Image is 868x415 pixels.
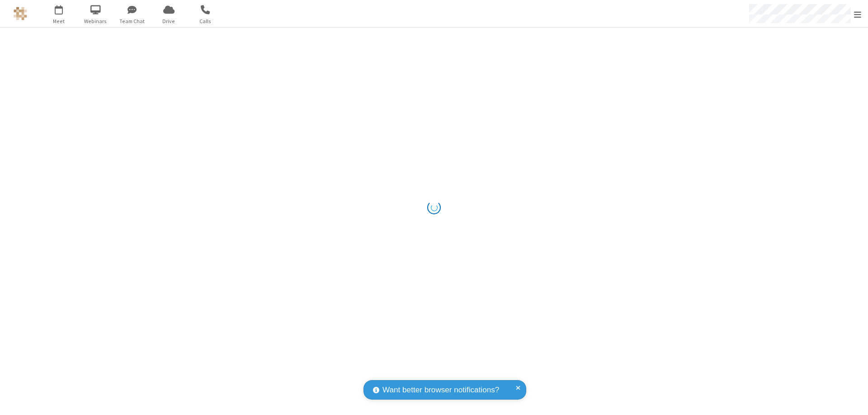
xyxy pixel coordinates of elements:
[115,17,149,25] span: Team Chat
[79,17,113,25] span: Webinars
[14,7,27,20] img: QA Selenium DO NOT DELETE OR CHANGE
[152,17,186,25] span: Drive
[42,17,76,25] span: Meet
[382,384,499,396] span: Want better browser notifications?
[189,17,222,25] span: Calls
